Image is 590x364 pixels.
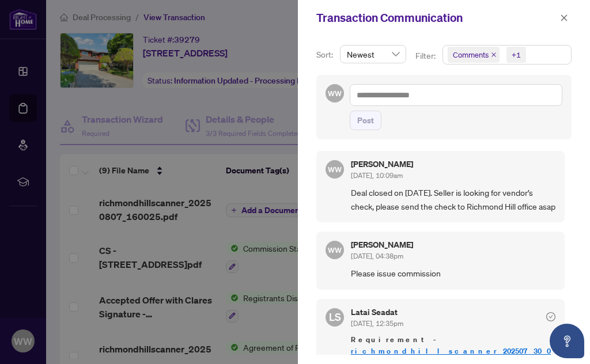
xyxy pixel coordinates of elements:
[328,244,342,256] span: WW
[560,14,568,22] span: close
[316,48,335,61] p: Sort:
[351,160,413,168] h5: [PERSON_NAME]
[329,309,341,325] span: LS
[351,267,555,280] span: Please issue commission
[328,88,342,99] span: WW
[316,9,557,26] div: Transaction Communication
[351,241,413,249] h5: [PERSON_NAME]
[546,312,555,321] span: check-circle
[347,45,399,63] span: Newest
[328,164,342,175] span: WW
[415,50,437,62] p: Filter:
[351,319,403,328] span: [DATE], 12:35pm
[453,49,489,60] span: Comments
[351,252,403,260] span: [DATE], 04:38pm
[351,308,403,316] h5: Latai Seadat
[351,171,403,180] span: [DATE], 10:09am
[550,324,584,358] button: Open asap
[351,186,555,213] span: Deal closed on [DATE]. Seller is looking for vendor’s check, please send the check to Richmond Hi...
[448,47,500,63] span: Comments
[491,52,497,58] span: close
[350,111,381,130] button: Post
[512,49,521,60] div: +1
